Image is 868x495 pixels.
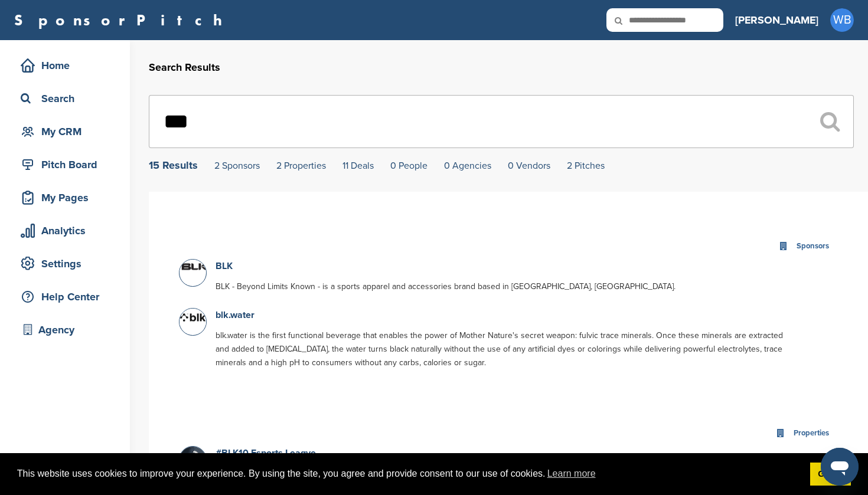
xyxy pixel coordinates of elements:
[390,160,428,172] a: 0 People
[794,240,832,253] div: Sponsors
[216,329,797,369] p: blk.water is the first functional beverage that enables the power of Mother Nature's secret weapo...
[830,8,854,32] span: WB
[12,85,118,112] a: Search
[18,88,118,109] div: Search
[18,220,118,241] div: Analytics
[18,319,118,340] div: Agency
[567,160,605,172] a: 2 Pitches
[216,260,233,272] a: BLK
[17,465,801,483] span: This website uses cookies to improve your experience. By using the site, you agree and provide co...
[12,217,118,244] a: Analytics
[18,253,118,274] div: Settings
[14,12,230,28] a: SponsorPitch
[214,160,260,172] a: 2 Sponsors
[18,121,118,142] div: My CRM
[546,465,598,483] a: learn more about cookies
[12,184,118,211] a: My Pages
[444,160,491,172] a: 0 Agencies
[216,280,797,293] p: BLK - Beyond Limits Known - is a sports apparel and accessories brand based in [GEOGRAPHIC_DATA],...
[342,160,374,172] a: 11 Deals
[18,154,118,175] div: Pitch Board
[12,250,118,277] a: Settings
[12,52,118,79] a: Home
[12,283,118,310] a: Help Center
[276,160,326,172] a: 2 Properties
[216,309,254,321] a: blk.water
[149,60,854,76] h2: Search Results
[12,118,118,145] a: My CRM
[12,316,118,343] a: Agency
[810,463,851,486] a: dismiss cookie message
[18,187,118,208] div: My Pages
[735,7,818,33] a: [PERSON_NAME]
[821,448,859,486] iframe: Button to launch messaging window
[508,160,550,172] a: 0 Vendors
[735,12,818,28] h3: [PERSON_NAME]
[18,286,118,307] div: Help Center
[180,260,209,272] img: Screen shot 2016 09 29 at 8.40.43 am
[18,55,118,76] div: Home
[12,151,118,178] a: Pitch Board
[180,447,209,468] img: 3dfist (1)
[216,447,316,459] a: #BLK10 Esports Leagye
[791,427,832,440] div: Properties
[149,160,198,171] div: 15 Results
[180,309,209,326] img: Blk logo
